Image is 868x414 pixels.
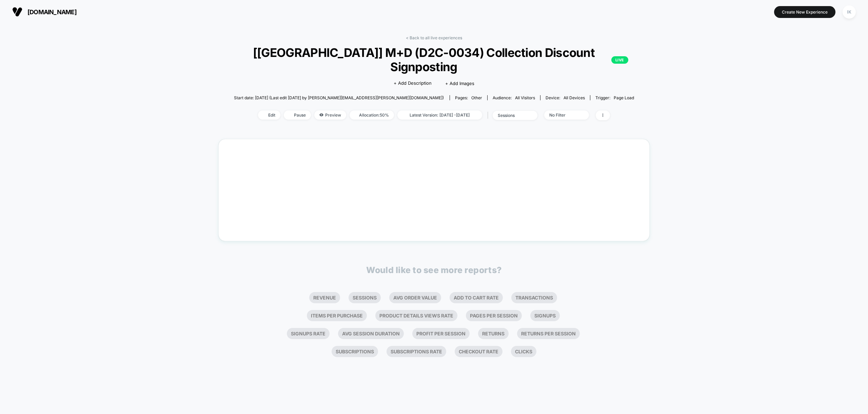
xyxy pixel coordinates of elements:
li: Signups Rate [287,328,330,339]
div: sessions [498,113,525,118]
span: Allocation: 50% [350,110,394,120]
li: Returns [478,328,509,339]
li: Transactions [511,292,557,303]
span: [[GEOGRAPHIC_DATA]] M+D (D2C-0034) Collection Discount Signposting [240,45,628,74]
button: [DOMAIN_NAME] [10,6,79,17]
span: other [471,95,482,100]
span: Page Load [614,95,634,100]
li: Revenue [309,292,340,303]
img: Visually logo [12,7,22,17]
li: Avg Order Value [389,292,441,303]
span: [DOMAIN_NAME] [27,8,77,16]
div: Audience: [493,95,535,100]
button: IK [841,5,858,19]
div: No Filter [549,112,576,118]
li: Returns Per Session [517,328,580,339]
span: | [486,110,493,120]
li: Sessions [349,292,381,303]
a: < Back to all live experiences [406,35,462,40]
span: Latest Version: [DATE] - [DATE] [397,110,482,120]
li: Product Details Views Rate [375,310,457,321]
button: Create New Experience [774,6,835,18]
div: Pages: [455,95,482,100]
span: all devices [564,95,585,100]
span: + Add Images [445,81,474,86]
span: Start date: [DATE] (Last edit [DATE] by [PERSON_NAME][EMAIL_ADDRESS][PERSON_NAME][DOMAIN_NAME]) [234,95,444,100]
li: Avg Session Duration [338,328,404,339]
span: + Add Description [394,80,432,87]
li: Clicks [511,346,536,357]
span: Pause [284,110,311,120]
li: Checkout Rate [455,346,502,357]
li: Subscriptions Rate [387,346,446,357]
li: Add To Cart Rate [450,292,503,303]
li: Profit Per Session [412,328,470,339]
span: Edit [258,110,280,120]
p: LIVE [611,56,628,64]
li: Signups [530,310,560,321]
div: Trigger: [595,95,634,100]
li: Subscriptions [332,346,378,357]
span: Device: [540,95,590,100]
div: IK [843,5,856,19]
span: All Visitors [515,95,535,100]
li: Items Per Purchase [307,310,367,321]
p: Would like to see more reports? [366,265,502,275]
span: Preview [314,110,346,120]
li: Pages Per Session [466,310,522,321]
